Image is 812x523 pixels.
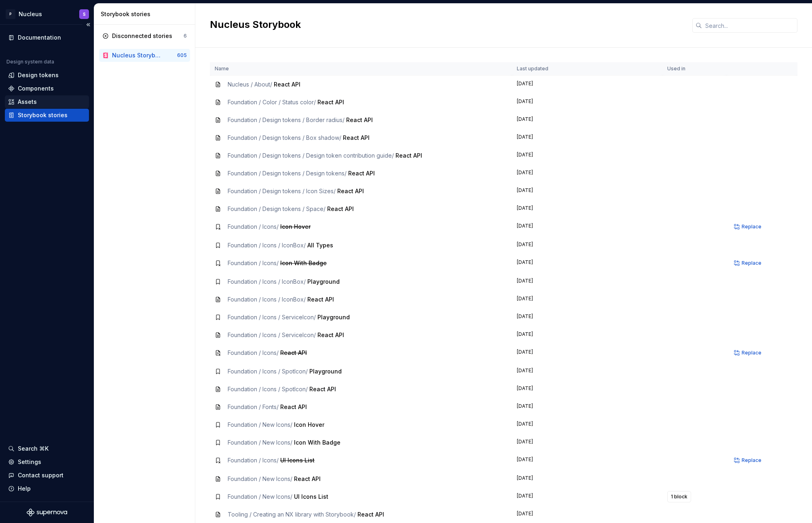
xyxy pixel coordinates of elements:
[343,134,370,141] span: React API
[228,278,306,285] span: Foundation / Icons / IconBox /
[671,493,687,500] span: 1 block
[742,457,761,464] span: Replace
[5,82,89,95] a: Components
[228,223,279,230] span: Foundation / Icons /
[307,296,334,303] span: React API
[280,259,327,266] span: Icon With Badge
[228,386,308,392] span: Foundation / Icons / SpotIcon /
[512,147,662,164] td: [DATE]
[512,218,662,236] td: [DATE]
[512,111,662,129] td: [DATE]
[317,99,344,105] span: React API
[512,164,662,182] td: [DATE]
[228,205,326,212] span: Foundation / Design tokens / Space /
[732,347,765,359] button: Replace
[228,242,306,249] span: Foundation / Icons / IconBox /
[317,331,344,338] span: React API
[667,491,691,502] button: 1 block
[512,451,662,470] td: [DATE]
[228,170,347,177] span: Foundation / Design tokens / Design tokens /
[702,18,797,33] input: Search...
[18,84,54,93] div: Components
[307,278,340,285] span: Playground
[5,69,89,82] a: Design tokens
[112,51,164,59] div: Nucleus Storybook
[309,368,342,375] span: Playground
[348,170,375,177] span: React API
[228,296,306,303] span: Foundation / Icons / IconBox /
[228,134,341,141] span: Foundation / Design tokens / Box shadow /
[512,273,662,291] td: [DATE]
[6,9,15,19] div: P
[512,254,662,273] td: [DATE]
[742,224,761,230] span: Replace
[18,34,61,42] div: Documentation
[228,493,292,500] span: Foundation / New Icons /
[512,291,662,308] td: [DATE]
[228,368,308,375] span: Foundation / Icons / SpotIcon /
[228,457,279,464] span: Foundation / Icons /
[228,331,316,338] span: Foundation / Icons / ServiceIcon /
[512,200,662,218] td: [DATE]
[18,485,31,493] div: Help
[512,398,662,416] td: [DATE]
[742,350,761,356] span: Replace
[228,152,394,159] span: Foundation / Design tokens / Design token contribution guide /
[228,511,356,518] span: Tooling / Creating an NX library with Storybook /
[18,111,68,119] div: Storybook stories
[742,260,761,266] span: Replace
[512,434,662,451] td: [DATE]
[280,349,307,356] span: React API
[280,223,311,230] span: Icon Hover
[346,116,373,123] span: React API
[280,403,307,410] span: React API
[18,71,59,79] div: Design tokens
[294,475,321,482] span: React API
[228,116,345,123] span: Foundation / Design tokens / Border radius /
[6,59,54,65] div: Design system data
[327,205,354,212] span: React API
[83,11,86,17] div: S
[732,455,765,466] button: Replace
[357,511,384,518] span: React API
[5,482,89,495] button: Help
[512,380,662,398] td: [DATE]
[18,458,41,466] div: Settings
[512,470,662,488] td: [DATE]
[19,10,42,18] div: Nucleus
[2,5,92,23] button: PNucleusS
[512,236,662,254] td: [DATE]
[294,421,324,428] span: Icon Hover
[18,98,37,106] div: Assets
[317,314,350,321] span: Playground
[27,508,67,517] svg: Supernova Logo
[512,344,662,363] td: [DATE]
[228,314,316,321] span: Foundation / Icons / ServiceIcon /
[228,81,272,88] span: Nucleus / About /
[732,221,765,232] button: Replace
[294,493,328,500] span: UI Icons List
[512,182,662,200] td: [DATE]
[210,18,683,31] h2: Nucleus Storybook
[512,326,662,344] td: [DATE]
[99,30,190,42] a: Disconnected stories6
[512,416,662,434] td: [DATE]
[228,421,292,428] span: Foundation / New Icons /
[228,403,279,410] span: Foundation / Fonts /
[395,152,422,159] span: React API
[512,363,662,380] td: [DATE]
[184,33,187,39] div: 6
[18,445,49,453] div: Search ⌘K
[294,439,340,446] span: Icon With Badge
[512,488,662,506] td: [DATE]
[210,62,512,76] th: Name
[309,386,336,392] span: React API
[662,62,727,76] th: Used in
[228,188,336,194] span: Foundation / Design tokens / Icon Sizes /
[5,31,89,44] a: Documentation
[307,242,333,249] span: All Types
[82,19,94,30] button: Collapse sidebar
[732,257,765,269] button: Replace
[228,259,279,266] span: Foundation / Icons /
